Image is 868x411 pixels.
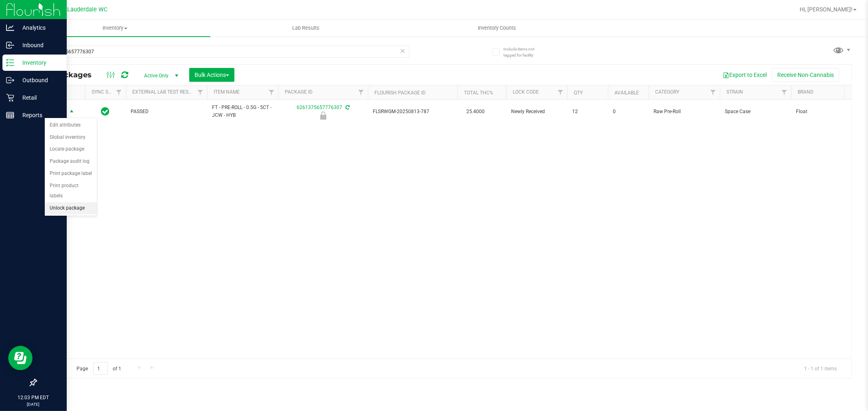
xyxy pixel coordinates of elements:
a: Available [614,90,639,96]
button: Receive Non-Cannabis [772,68,839,82]
a: Flourish Package ID [374,90,426,96]
span: Float [796,108,868,116]
li: Global inventory [45,131,97,144]
iframe: Resource center [8,346,33,370]
p: Inbound [14,40,63,50]
div: Newly Received [277,111,369,120]
a: Lab Results [210,20,401,37]
a: Filter [554,85,567,99]
span: All Packages [42,70,100,79]
button: Bulk Actions [189,68,234,82]
a: Sync Status [92,89,123,95]
span: In Sync [101,106,110,117]
span: Inventory [20,24,210,32]
a: Lock Code [513,89,539,95]
input: Search Package ID, Item Name, SKU, Lot or Part Number... [36,46,409,58]
a: Filter [354,85,368,99]
span: Page of 1 [70,362,128,375]
span: Include items not tagged for facility [503,46,544,58]
a: Strain [726,89,743,95]
span: Raw Pre-Roll [654,108,715,116]
span: Sync from Compliance System [344,105,350,110]
span: select [67,106,77,118]
li: Print package label [45,168,97,180]
span: Ft. Lauderdale WC [59,6,107,13]
a: 6261375657776307 [297,105,342,110]
span: Clear [400,46,406,56]
p: 12:03 PM EDT [4,394,63,401]
a: Filter [112,85,126,99]
li: Unlock package [45,202,97,214]
span: 1 - 1 of 1 items [798,362,843,374]
p: Inventory [14,58,63,68]
li: Print product labels [45,180,97,202]
span: Newly Received [511,108,562,116]
p: [DATE] [4,401,63,407]
a: Brand [798,89,813,95]
inline-svg: Retail [6,94,14,102]
a: Inventory [20,20,210,37]
a: Inventory Counts [401,20,592,37]
button: Export to Excel [717,68,772,82]
span: 0 [613,108,644,116]
a: Filter [706,85,720,99]
input: 1 [93,362,108,375]
a: Filter [194,85,207,99]
a: Package ID [285,89,313,95]
li: Edit attributes [45,119,97,131]
span: FLSRWGM-20250813-787 [373,108,453,116]
a: External Lab Test Result [132,89,196,95]
span: Hi, [PERSON_NAME]! [800,6,853,13]
inline-svg: Reports [6,111,14,119]
span: 12 [572,108,603,116]
a: Filter [265,85,278,99]
span: FT - PRE-ROLL - 0.5G - 5CT - JCW - HYB [212,104,273,119]
a: Category [655,89,679,95]
a: Filter [778,85,791,99]
span: PASSED [131,108,202,116]
span: Inventory Counts [467,24,527,32]
p: Analytics [14,23,63,33]
a: Item Name [214,89,240,95]
p: Retail [14,93,63,103]
a: Qty [574,90,583,96]
a: Total THC% [464,90,493,96]
inline-svg: Inbound [6,41,14,49]
li: Package audit log [45,155,97,168]
p: Reports [14,110,63,120]
li: Locate package [45,143,97,155]
inline-svg: Inventory [6,59,14,67]
span: Bulk Actions [195,72,229,78]
inline-svg: Analytics [6,24,14,32]
inline-svg: Outbound [6,76,14,84]
span: Lab Results [281,24,330,32]
span: 25.4000 [462,106,489,118]
span: Space Case [725,108,786,116]
p: Outbound [14,75,63,85]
